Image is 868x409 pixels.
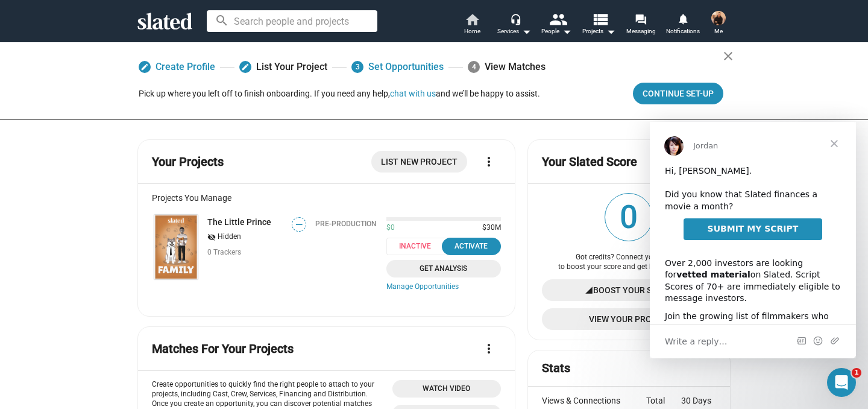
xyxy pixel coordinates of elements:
[519,24,533,39] mat-icon: arrow_drop_down
[662,12,704,39] a: Notifications
[541,24,571,39] div: People
[351,61,363,73] span: 3
[292,219,306,230] span: —
[351,56,444,78] a: 3Set Opportunities
[633,83,723,104] button: Continue Set-up
[207,232,216,243] mat-icon: visibility_off
[140,63,149,71] mat-icon: edit
[852,368,861,378] span: 1
[394,262,494,275] span: Get Analysis
[552,308,706,330] span: View Your Profile
[591,10,609,28] mat-icon: view_list
[239,56,327,78] a: List Your Project
[542,360,570,376] mat-card-title: Stats
[593,279,673,301] span: Boost Your Score
[559,24,574,39] mat-icon: arrow_drop_down
[542,253,716,272] div: Got credits? Connect your profile to boost your score and get better matches.
[381,151,458,173] span: List New Project
[442,238,501,255] button: Activate
[714,24,723,39] span: Me
[315,220,377,228] div: Pre-Production
[392,380,501,398] button: Open 'Opportunities Intro Video' dialog
[542,154,637,170] mat-card-title: Your Slated Score
[549,10,567,28] mat-icon: people
[152,154,224,170] mat-card-title: Your Projects
[677,13,688,24] mat-icon: notifications
[620,12,662,39] a: Messaging
[721,49,735,63] mat-icon: close
[542,279,716,301] a: Boost Your Score
[650,122,856,358] iframe: Intercom live chat message
[449,240,494,253] div: Activate
[386,223,395,233] span: $0
[468,61,480,73] span: 4
[207,10,377,32] input: Search people and projects
[218,232,241,242] span: Hidden
[154,215,198,279] img: The Little Prince
[139,56,215,78] a: Create Profile
[152,193,501,203] div: Projects You Manage
[468,56,546,78] div: View Matches
[482,341,496,356] mat-icon: more_vert
[386,260,501,277] a: Get Analysis
[482,154,496,169] mat-icon: more_vert
[681,396,716,405] div: 30 Days
[585,279,593,301] mat-icon: signal_cellular_4_bar
[542,308,716,330] a: View Your Profile
[241,63,250,71] mat-icon: edit
[464,24,480,39] span: Home
[497,24,531,39] div: Services
[605,194,652,241] span: 0
[390,89,436,98] button: chat with us
[711,11,726,25] img: Jihong Li
[400,382,494,395] span: Watch Video
[582,24,615,39] span: Projects
[603,24,618,39] mat-icon: arrow_drop_down
[477,223,501,233] span: $30M
[510,13,521,24] mat-icon: headset_mic
[139,88,540,100] div: Pick up where you left off to finish onboarding. If you need any help, and we’ll be happy to assist.
[635,13,646,25] mat-icon: forum
[371,151,467,173] a: List New Project
[465,12,479,27] mat-icon: home
[386,238,451,255] span: Inactive
[626,24,656,39] span: Messaging
[152,341,294,357] mat-card-title: Matches For Your Projects
[646,396,681,405] div: Total
[577,12,620,39] button: Projects
[493,12,535,39] button: Services
[542,396,647,405] div: Views & Connections
[827,368,856,397] iframe: Intercom live chat
[643,83,714,104] span: Continue Set-up
[451,12,493,39] a: Home
[207,248,241,256] span: 0 Trackers
[207,217,271,227] a: The Little Prince
[666,24,700,39] span: Notifications
[535,12,577,39] button: People
[152,212,200,282] a: The Little Prince
[386,282,501,292] a: Manage Opportunities
[704,8,733,40] button: Jihong LiMe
